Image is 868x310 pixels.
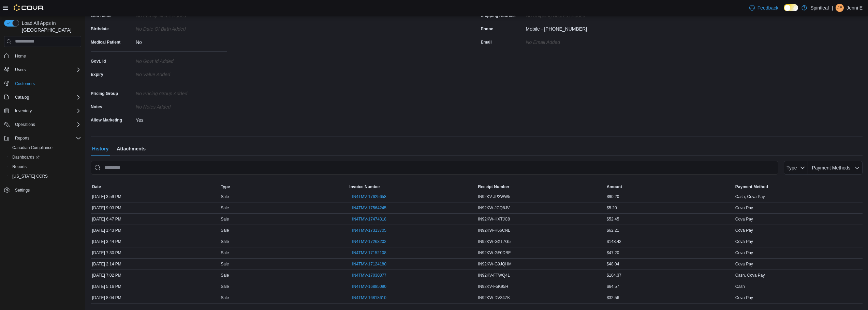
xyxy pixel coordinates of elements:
span: Sale [221,273,229,278]
button: Reports [7,162,84,172]
a: Dashboards [7,152,84,162]
span: [DATE] 2:14 PM [92,261,121,267]
p: Spiritleaf [810,4,829,12]
button: Operations [12,120,38,129]
button: Inventory [12,107,34,115]
span: Cova Pay [735,216,753,222]
span: Cash, Cova Pay [735,194,765,199]
span: Customers [15,81,35,86]
span: Dashboards [10,153,81,161]
span: Operations [12,120,81,129]
div: Yes [136,115,227,123]
span: Canadian Compliance [12,145,53,150]
div: $52.45 [605,215,734,223]
div: Mobile - [PHONE_NUMBER] [526,23,587,32]
label: Birthdate [91,26,109,32]
button: Settings [1,185,84,195]
label: Email [481,39,492,45]
span: Attachments [117,142,146,156]
span: Home [15,53,26,59]
button: IN4TMV-17263202 [349,238,389,246]
span: Sale [221,216,229,222]
div: No value added [136,69,227,77]
span: Cova Pay [735,250,753,256]
label: Pricing Group [91,91,118,96]
span: Sale [221,250,229,256]
span: Sale [221,205,229,211]
button: IN4TMV-17474318 [349,215,389,223]
label: Shipping Address [481,13,516,18]
img: Cova [14,4,44,11]
span: [DATE] 8:04 PM [92,295,121,300]
span: [DATE] 3:44 PM [92,239,121,244]
span: Catalog [12,93,81,101]
div: No Notes added [136,101,227,110]
button: Payment Methods [808,161,863,175]
span: Cova Pay [735,295,753,300]
span: Reports [12,164,27,169]
span: Users [15,67,26,72]
button: Customers [1,79,84,88]
div: $47.20 [605,249,734,257]
label: Notes [91,104,102,110]
button: Receipt Number [476,183,605,191]
a: Dashboards [10,153,42,161]
span: [DATE] 7:02 PM [92,273,121,278]
span: IN4TMV-17313705 [352,228,386,233]
span: IN92KW-DV34ZK [478,295,510,300]
span: Sale [221,228,229,233]
span: IN92KV-F5K95H [478,284,508,289]
span: Invoice Number [349,184,380,190]
button: Operations [1,120,84,129]
label: Medical Patient [91,39,120,45]
button: IN4TMV-16885090 [349,282,389,291]
button: [US_STATE] CCRS [7,172,84,181]
span: [DATE] 7:30 PM [92,250,121,256]
button: IN4TMV-17564245 [349,204,389,212]
span: Cash [735,284,745,289]
span: IN4TMV-17263202 [352,239,386,244]
span: Dashboards [12,154,40,160]
div: $32.56 [605,294,734,302]
span: IN4TMV-17152108 [352,250,386,256]
span: Cova Pay [735,239,753,244]
span: IN4TMV-17030877 [352,273,386,278]
span: Reports [12,134,81,142]
button: Type [219,183,348,191]
span: IN92KV-JP2WW5 [478,194,510,199]
div: $5.20 [605,204,734,212]
label: Phone [481,26,494,32]
span: IN92KW-GXT7G5 [478,239,511,244]
span: Inventory [15,108,32,114]
span: IN4TMV-17564245 [352,205,386,211]
button: IN4TMV-17124180 [349,260,389,268]
a: Home [12,52,29,60]
div: $148.42 [605,238,734,246]
button: IN4TMV-16818610 [349,294,389,302]
div: No Pricing Group Added [136,88,227,96]
span: Home [12,52,81,60]
span: Cova Pay [735,205,753,211]
button: Reports [12,134,32,142]
button: Canadian Compliance [7,143,84,152]
button: Invoice Number [348,183,476,191]
button: Users [12,66,28,74]
span: Sale [221,194,229,199]
span: Date [92,184,101,190]
span: Payment Method [735,184,768,190]
button: IN4TMV-17152108 [349,249,389,257]
a: Feedback [747,1,781,15]
span: Catalog [15,95,29,100]
span: IN92KW-GF0DBF [478,250,511,256]
button: Date [91,183,219,191]
label: Govt. Id [91,59,106,64]
span: IN92KV-FTWQ41 [478,273,510,278]
label: Last Name [91,13,112,18]
button: Home [1,51,84,61]
span: Feedback [757,4,778,11]
div: Jenni E [836,4,844,12]
div: $62.21 [605,226,734,234]
span: Sale [221,261,229,267]
button: IN4TMV-17030877 [349,271,389,279]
